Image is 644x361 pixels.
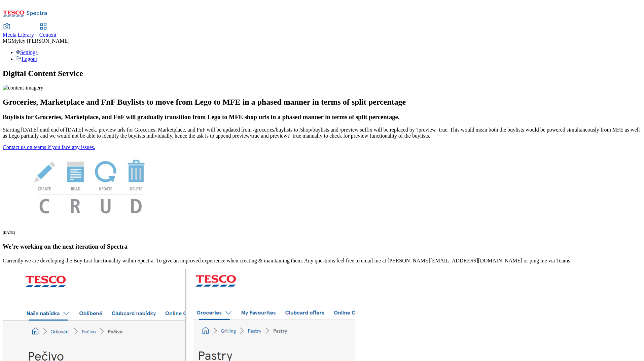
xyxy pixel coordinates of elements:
a: Media Library [3,24,34,38]
p: Starting [DATE] until end of [DATE] week, preview urls for Groceries, Marketplace, and FnF will b... [3,127,641,139]
h1: Digital Content Service [3,69,641,78]
span: Media Library [3,32,34,38]
span: Content [39,32,57,38]
span: Myley [PERSON_NAME] [11,38,70,44]
h6: [DATE] [3,230,641,234]
img: News Image [3,150,178,221]
p: Currently we are developing the Buy List functionality within Spectra. To give an improved experi... [3,258,641,264]
a: Content [39,24,57,38]
h2: Groceries, Marketplace and FnF Buylists to move from Lego to MFE in a phased manner in terms of s... [3,98,641,107]
a: Logout [16,56,37,62]
h3: Buylists for Groceries, Marketplace, and FnF will gradually transition from Lego to MFE shop urls... [3,113,641,121]
h3: We're working on the next iteration of Spectra [3,243,641,250]
a: Settings [16,49,38,55]
span: MG [3,38,11,44]
a: Contact us on teams if you face any issues. [3,144,95,150]
img: content-imagery [3,85,43,91]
